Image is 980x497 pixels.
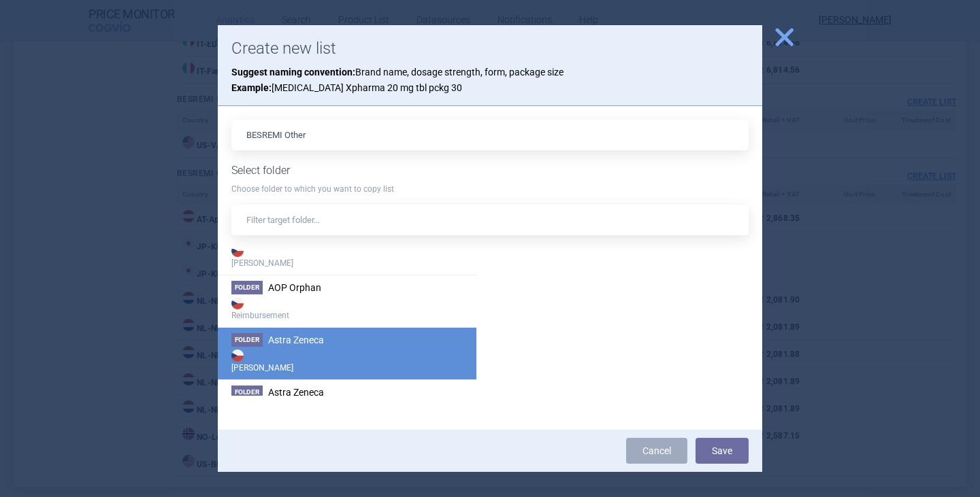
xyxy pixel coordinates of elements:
button: Save [696,438,749,464]
span: Folder [231,333,263,347]
a: Cancel [626,438,687,464]
span: AOP Orphan [268,282,321,293]
span: Astra Zeneca [268,387,324,398]
p: Choose folder to which you want to copy list [231,184,749,195]
h1: Create new list [231,39,749,58]
input: List name [231,120,749,150]
img: CZ [231,349,244,362]
strong: Example: [231,82,272,93]
img: CZ [231,245,244,257]
img: CZ [231,297,244,309]
strong: [PERSON_NAME] [231,347,463,374]
span: Folder [231,385,263,399]
p: Brand name, dosage strength, form, package size [MEDICAL_DATA] Xpharma 20 mg tbl pckg 30 [231,65,749,95]
strong: Reimbursement [231,294,463,322]
span: Astra Zeneca [268,335,324,345]
input: Filter target folder… [231,205,749,235]
h1: Select folder [231,164,749,177]
strong: [PERSON_NAME] [231,242,463,269]
span: Folder [231,281,263,294]
strong: Suggest naming convention: [231,67,355,78]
